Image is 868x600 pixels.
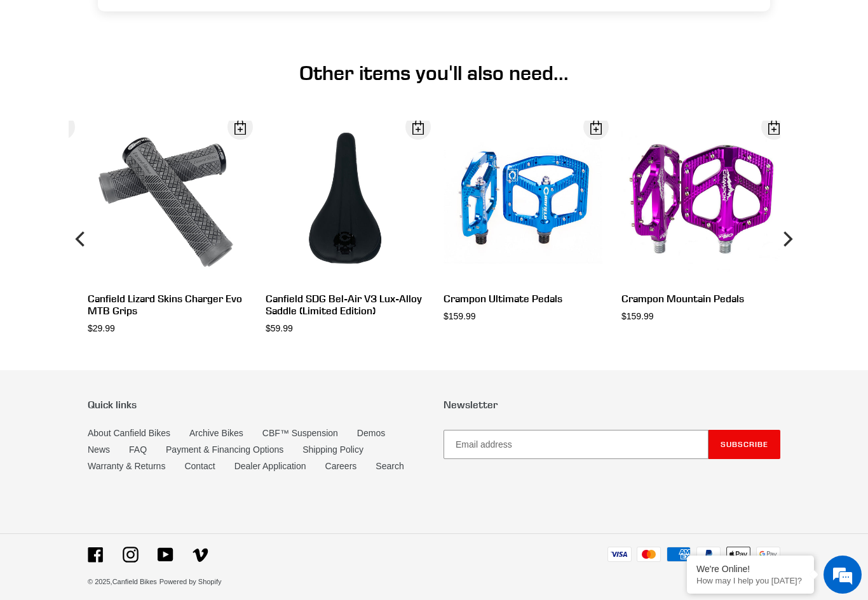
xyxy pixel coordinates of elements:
[189,428,243,438] a: Archive Bikes
[696,564,804,574] div: We're Online!
[88,399,424,411] p: Quick links
[444,399,780,411] p: Newsletter
[166,444,283,455] a: Payment & Financing Options
[234,461,306,471] a: Dealer Application
[129,444,147,455] a: FAQ
[376,461,403,471] a: Search
[696,576,804,585] p: How may I help you today?
[69,121,94,357] button: Previous
[774,121,799,357] button: Next
[112,578,157,585] a: Canfield Bikes
[88,461,165,471] a: Warranty & Returns
[262,428,338,438] a: CBF™ Suspension
[88,121,247,335] a: Canfield Lizard Skins Charger Evo MTB Grips $29.99 Open Dialog Canfield Lizard Skins Charger Evo ...
[159,578,222,585] a: Powered by Shopify
[357,428,385,438] a: Demos
[709,430,780,459] button: Subscribe
[88,61,780,85] h1: Other items you'll also need...
[184,461,215,471] a: Contact
[88,428,170,438] a: About Canfield Bikes
[444,430,709,459] input: Email address
[721,439,768,449] span: Subscribe
[88,444,110,455] a: News
[325,461,357,471] a: Careers
[88,578,157,585] small: © 2025,
[302,444,363,455] a: Shipping Policy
